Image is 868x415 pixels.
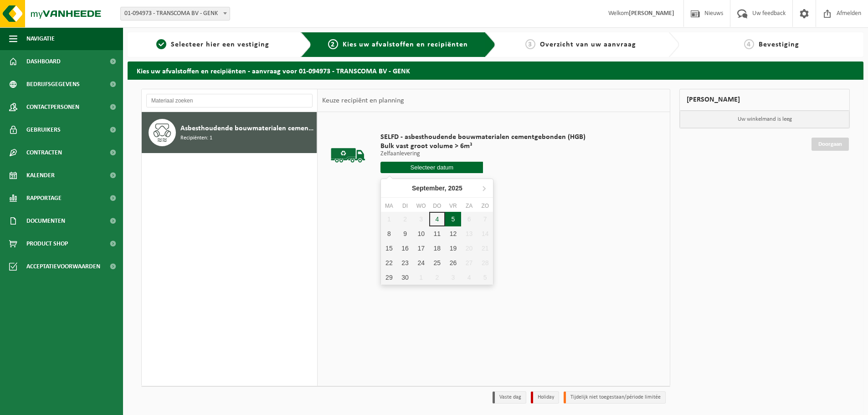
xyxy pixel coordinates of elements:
div: 10 [413,226,429,241]
div: 11 [429,226,445,241]
div: 1 [413,270,429,285]
span: Contracten [26,141,62,164]
div: di [397,201,413,210]
div: 29 [381,270,397,285]
button: Asbesthoudende bouwmaterialen cementgebonden (hechtgebonden) Recipiënten: 1 [142,112,317,153]
a: 1Selecteer hier een vestiging [132,39,293,50]
div: za [461,201,477,210]
div: 24 [413,256,429,270]
div: vr [445,201,461,210]
div: ma [381,201,397,210]
span: SELFD - asbesthoudende bouwmaterialen cementgebonden (HGB) [380,133,586,142]
span: 2 [328,39,338,49]
li: Holiday [531,391,559,404]
div: 19 [445,241,461,256]
div: 22 [381,256,397,270]
div: 2 [429,270,445,285]
div: 4 [429,212,445,226]
span: Acceptatievoorwaarden [26,255,100,278]
span: 3 [525,39,535,49]
div: Keuze recipiënt en planning [318,89,409,112]
div: 3 [445,270,461,285]
div: do [429,201,445,210]
div: 25 [429,256,445,270]
h2: Kies uw afvalstoffen en recipiënten - aanvraag voor 01-094973 - TRANSCOMA BV - GENK [128,61,863,79]
span: Selecteer hier een vestiging [171,41,269,48]
div: 18 [429,241,445,256]
div: 12 [445,226,461,241]
span: Overzicht van uw aanvraag [540,41,636,48]
span: Bedrijfsgegevens [26,73,80,96]
span: Asbesthoudende bouwmaterialen cementgebonden (hechtgebonden) [180,123,314,134]
span: Dashboard [26,50,61,73]
div: 17 [413,241,429,256]
div: 23 [397,256,413,270]
div: 30 [397,270,413,285]
div: 5 [445,212,461,226]
div: wo [413,201,429,210]
span: Documenten [26,210,65,232]
span: 01-094973 - TRANSCOMA BV - GENK [121,7,230,20]
span: 4 [744,39,754,49]
span: 1 [156,39,166,49]
i: 2025 [448,185,462,191]
p: Zelfaanlevering [380,151,586,157]
input: Materiaal zoeken [146,94,313,108]
span: Rapportage [26,187,62,210]
div: 15 [381,241,397,256]
li: Tijdelijk niet toegestaan/période limitée [564,391,666,404]
div: September, [408,181,466,195]
span: Contactpersonen [26,96,79,118]
p: Uw winkelmand is leeg [680,111,849,128]
a: Doorgaan [812,138,849,151]
span: Kies uw afvalstoffen en recipiënten [343,41,468,48]
div: zo [477,201,493,210]
span: Navigatie [26,27,55,50]
span: Bevestiging [759,41,799,48]
span: Kalender [26,164,55,187]
span: 01-094973 - TRANSCOMA BV - GENK [120,7,230,20]
input: Selecteer datum [380,162,483,173]
div: 26 [445,256,461,270]
span: Bulk vast groot volume > 6m³ [380,142,586,151]
div: [PERSON_NAME] [679,89,850,111]
div: 8 [381,226,397,241]
span: Recipiënten: 1 [180,134,212,143]
div: 16 [397,241,413,256]
div: 9 [397,226,413,241]
span: Gebruikers [26,118,61,141]
strong: [PERSON_NAME] [629,10,674,17]
li: Vaste dag [493,391,526,404]
span: Product Shop [26,232,68,255]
